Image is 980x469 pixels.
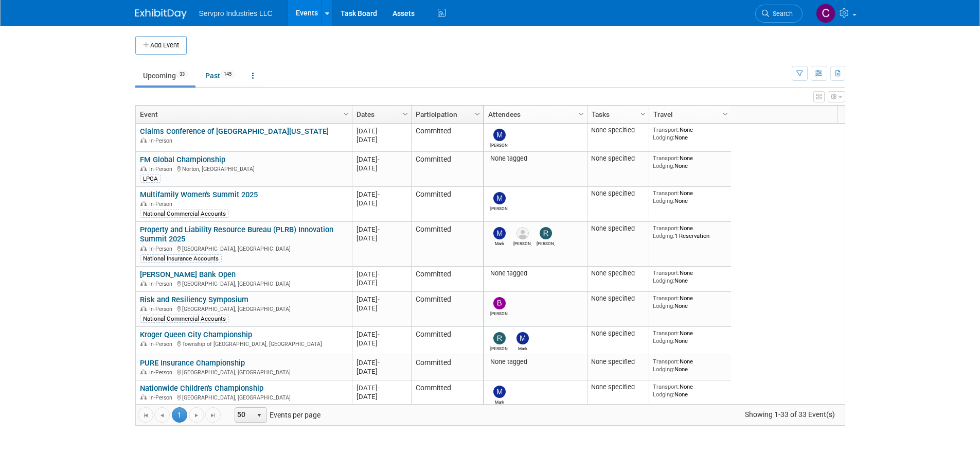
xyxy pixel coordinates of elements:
a: Kroger Queen City Championship [140,330,252,339]
img: Brian Donnelly [493,297,506,309]
div: [GEOGRAPHIC_DATA], [GEOGRAPHIC_DATA] [140,244,347,253]
div: Norton, [GEOGRAPHIC_DATA] [140,164,347,173]
span: Column Settings [473,110,482,118]
span: Servpro Industries LLC [199,9,273,18]
div: [DATE] [357,225,406,234]
div: None specified [591,154,645,163]
span: Transport: [653,383,680,390]
span: Lodging: [653,162,674,169]
div: None None [653,329,727,344]
div: None None [653,126,727,141]
img: In-Person Event [140,306,147,311]
a: Column Settings [576,106,587,121]
div: [DATE] [357,304,406,312]
a: Column Settings [720,106,731,121]
td: Committed [411,327,483,355]
a: Event [140,106,345,123]
img: Matt Bardasian [493,129,506,141]
a: Claims Conference of [GEOGRAPHIC_DATA][US_STATE] [140,127,329,136]
span: Transport: [653,224,680,232]
span: - [378,384,380,392]
span: Lodging: [653,391,674,398]
a: Search [755,5,803,23]
span: 50 [235,408,253,422]
span: Column Settings [639,110,647,118]
a: Go to the previous page [154,407,170,423]
div: None specified [591,358,645,366]
span: In-Person [149,394,175,401]
img: In-Person Event [140,394,147,399]
span: Events per page [221,407,331,423]
div: None 1 Reservation [653,224,727,239]
span: Transport: [653,269,680,276]
img: Chris Chassagneux [816,4,835,23]
span: - [378,331,380,338]
div: None tagged [488,154,583,163]
div: Township of [GEOGRAPHIC_DATA], [GEOGRAPHIC_DATA] [140,339,347,348]
img: In-Person Event [140,137,147,143]
div: None None [653,358,727,373]
img: Mark Bristol [516,332,529,344]
div: [DATE] [357,164,406,172]
span: Go to the last page [209,411,217,420]
div: [DATE] [357,279,406,287]
span: - [378,155,380,163]
span: Lodging: [653,197,674,204]
div: National Commercial Accounts [140,210,229,218]
div: Mark Bristol [513,344,531,351]
a: Tasks [592,106,642,123]
span: - [378,270,380,278]
div: [DATE] [357,339,406,348]
div: Brian Donnelly [490,309,508,316]
span: Column Settings [401,110,409,118]
a: Upcoming33 [135,66,195,85]
img: Rick Dubois [540,227,552,239]
td: Committed [411,187,483,222]
span: Column Settings [577,110,585,118]
div: [DATE] [357,330,406,339]
span: - [378,359,380,367]
span: - [378,190,380,198]
span: Transport: [653,329,680,337]
a: Multifamily Women's Summit 2025 [140,190,258,199]
div: [GEOGRAPHIC_DATA], [GEOGRAPHIC_DATA] [140,304,347,313]
span: In-Person [149,306,175,312]
div: National Commercial Accounts [140,315,229,323]
div: [DATE] [357,270,406,279]
span: Column Settings [721,110,729,118]
span: Lodging: [653,232,674,239]
a: Go to the first page [138,407,153,423]
img: In-Person Event [140,166,147,171]
div: [DATE] [357,384,406,392]
span: Go to the first page [141,411,150,420]
span: In-Person [149,281,175,287]
a: Attendees [488,106,580,123]
div: [GEOGRAPHIC_DATA], [GEOGRAPHIC_DATA] [140,393,347,402]
a: Dates [357,106,404,123]
span: Column Settings [342,110,350,118]
span: In-Person [149,166,175,172]
img: In-Person Event [140,246,147,251]
a: Column Settings [637,106,649,121]
div: None None [653,154,727,169]
a: Column Settings [341,106,352,121]
div: Mark Bristol [490,398,508,405]
span: Transport: [653,189,680,197]
td: Committed [411,222,483,267]
span: Transport: [653,294,680,302]
span: Lodging: [653,366,674,373]
span: - [378,127,380,135]
a: FM Global Championship [140,155,225,164]
div: None None [653,383,727,398]
span: Go to the previous page [158,411,166,420]
img: In-Person Event [140,369,147,374]
span: Search [769,10,793,18]
a: Risk and Resiliency Symposium [140,295,248,304]
div: [GEOGRAPHIC_DATA], [GEOGRAPHIC_DATA] [140,368,347,376]
td: Committed [411,267,483,292]
td: Committed [411,380,483,409]
div: None specified [591,329,645,338]
div: None specified [591,189,645,198]
img: Anthony Zubrick [516,227,529,239]
a: Go to the last page [205,407,221,423]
